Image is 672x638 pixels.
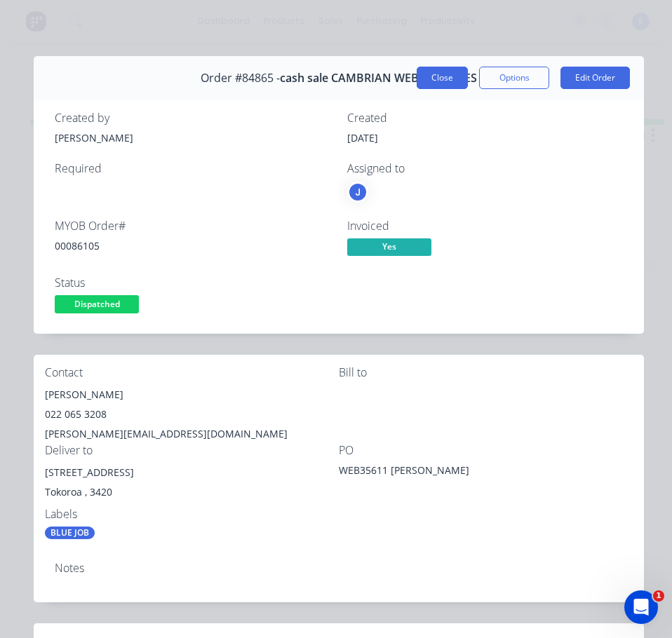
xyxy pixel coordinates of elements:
[339,366,633,379] div: Bill to
[45,444,339,457] div: Deliver to
[653,590,664,602] span: 1
[201,72,280,85] span: Order #84865 -
[55,219,330,233] div: MYOB Order #
[347,219,623,233] div: Invoiced
[55,130,330,145] div: [PERSON_NAME]
[280,72,477,85] span: cash sale CAMBRIAN WEBSITE SALES
[45,366,339,379] div: Contact
[55,562,623,575] div: Notes
[347,162,623,175] div: Assigned to
[45,463,339,482] div: [STREET_ADDRESS]
[45,424,339,444] div: [PERSON_NAME][EMAIL_ADDRESS][DOMAIN_NAME]
[55,295,139,313] span: Dispatched
[347,238,431,256] span: Yes
[55,295,139,316] button: Dispatched
[347,111,623,125] div: Created
[45,385,339,405] div: [PERSON_NAME]
[347,182,368,203] button: J
[624,590,658,624] iframe: Intercom live chat
[55,238,330,253] div: 00086105
[45,508,339,521] div: Labels
[417,67,468,89] button: Close
[45,482,339,502] div: Tokoroa , 3420
[45,385,339,444] div: [PERSON_NAME]022 065 3208[PERSON_NAME][EMAIL_ADDRESS][DOMAIN_NAME]
[55,276,330,290] div: Status
[560,67,630,89] button: Edit Order
[55,162,330,175] div: Required
[45,405,339,424] div: 022 065 3208
[479,67,549,89] button: Options
[339,444,633,457] div: PO
[347,131,378,144] span: [DATE]
[45,463,339,508] div: [STREET_ADDRESS]Tokoroa , 3420
[339,463,514,482] div: WEB35611 [PERSON_NAME]
[45,527,95,539] div: BLUE JOB
[55,111,330,125] div: Created by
